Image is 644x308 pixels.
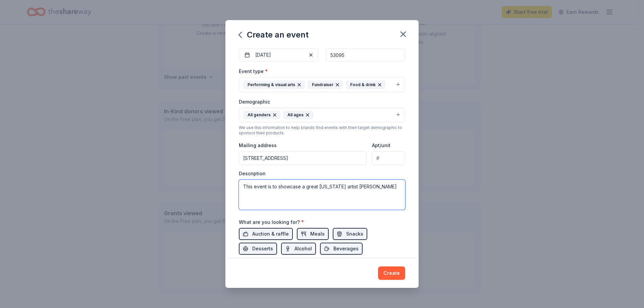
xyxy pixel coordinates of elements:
[281,243,316,255] button: Alcohol
[243,111,280,119] div: All genders
[239,99,270,105] label: Demographic
[326,48,405,62] input: 12345 (U.S. only)
[333,228,367,240] button: Snacks
[239,108,405,122] button: All gendersAll ages
[239,142,277,149] label: Mailing address
[310,230,325,238] span: Meals
[346,230,363,238] span: Snacks
[239,243,277,255] button: Desserts
[378,266,405,280] button: Create
[239,48,318,62] button: [DATE]
[239,170,266,177] label: Description
[252,230,289,238] span: Auction & raffle
[372,142,390,149] label: Apt/unit
[239,228,293,240] button: Auction & raffle
[372,151,405,165] input: #
[239,180,405,210] textarea: This event is to showcase a great [US_STATE] artist [PERSON_NAME]
[239,29,309,40] div: Create an event
[252,245,273,253] span: Desserts
[239,219,304,226] label: What are you looking for?
[333,245,359,253] span: Beverages
[239,125,405,136] div: We use this information to help brands find events with their target demographic to sponsor their...
[320,243,363,255] button: Beverages
[239,77,405,92] button: Performing & visual artsFundraiserFood & drink
[297,228,329,240] button: Meals
[239,151,367,165] input: Enter a US address
[346,80,385,89] div: Food & drink
[243,80,305,89] div: Performing & visual arts
[283,111,313,119] div: All ages
[239,68,268,75] label: Event type
[308,80,343,89] div: Fundraiser
[294,245,312,253] span: Alcohol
